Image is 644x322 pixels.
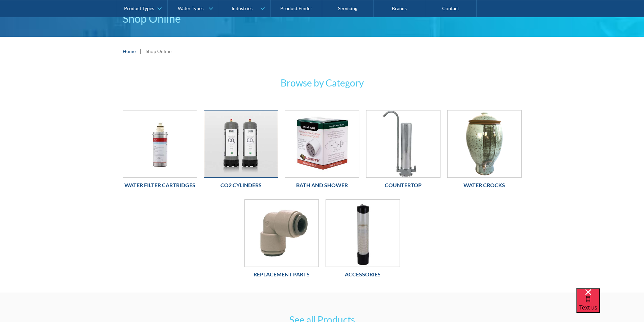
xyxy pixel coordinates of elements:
[204,110,278,193] a: Co2 CylindersCo2 Cylinders
[326,270,400,278] h6: Accessories
[326,200,400,267] img: Accessories
[123,110,197,177] img: Water Filter Cartridges
[366,110,440,193] a: CountertopCountertop
[245,200,318,267] img: Replacement Parts
[447,181,522,189] h6: Water Crocks
[146,48,171,55] div: Shop Online
[123,48,136,55] a: Home
[123,181,197,189] h6: Water Filter Cartridges
[366,181,440,189] h6: Countertop
[204,110,278,177] img: Co2 Cylinders
[123,10,522,27] h1: Shop Online
[178,5,204,11] div: Water Types
[232,5,253,11] div: Industries
[244,199,319,282] a: Replacement PartsReplacement Parts
[285,110,359,177] img: Bath and Shower
[576,288,644,322] iframe: podium webchat widget bubble
[123,110,197,193] a: Water Filter CartridgesWater Filter Cartridges
[326,199,400,282] a: AccessoriesAccessories
[448,110,521,177] img: Water Crocks
[139,47,142,55] div: |
[447,110,522,193] a: Water CrocksWater Crocks
[124,5,154,11] div: Product Types
[285,181,359,189] h6: Bath and Shower
[190,76,454,90] h3: Browse by Category
[204,181,278,189] h6: Co2 Cylinders
[285,110,359,193] a: Bath and ShowerBath and Shower
[244,270,319,278] h6: Replacement Parts
[366,110,440,177] img: Countertop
